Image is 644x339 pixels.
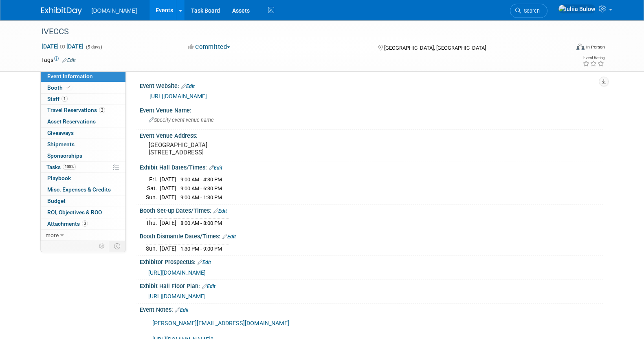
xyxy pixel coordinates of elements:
[175,307,189,313] a: Edit
[222,234,236,240] a: Edit
[140,230,603,241] div: Booth Dismantle Dates/Times:
[160,193,176,201] td: [DATE]
[140,130,603,140] div: Event Venue Address:
[152,320,289,327] a: [PERSON_NAME][EMAIL_ADDRESS][DOMAIN_NAME]
[47,186,111,193] span: Misc. Expenses & Credits
[41,196,125,207] a: Budget
[586,44,605,50] div: In-Person
[146,218,160,227] td: Thu.
[180,220,222,226] span: 8:00 AM - 8:00 PM
[180,246,222,252] span: 1:30 PM - 9:00 PM
[41,162,125,173] a: Tasks100%
[558,4,596,13] img: Iuliia Bulow
[180,185,222,192] span: 9:00 AM - 6:30 PM
[47,130,74,136] span: Giveaways
[185,43,233,51] button: Committed
[109,241,125,251] td: Toggle Event Tabs
[148,269,206,276] a: [URL][DOMAIN_NAME]
[582,56,604,60] div: Event Rating
[576,44,585,50] img: Format-Inperson.png
[46,164,76,170] span: Tasks
[85,44,102,50] span: (5 days)
[62,96,68,102] span: 1
[146,244,160,253] td: Sun.
[213,208,227,214] a: Edit
[47,220,88,227] span: Attachments
[41,56,76,64] td: Tags
[146,184,160,193] td: Sat.
[140,256,603,266] div: Exhibitor Prospectus:
[202,284,215,289] a: Edit
[41,173,125,184] a: Playbook
[140,304,603,314] div: Event Notes:
[140,280,603,291] div: Exhibit Hall Floor Plan:
[160,244,176,253] td: [DATE]
[41,207,125,218] a: ROI, Objectives & ROO
[59,43,66,50] span: to
[82,220,88,227] span: 3
[41,71,125,82] a: Event Information
[92,7,137,14] span: [DOMAIN_NAME]
[41,116,125,127] a: Asset Reservations
[148,293,206,299] a: [URL][DOMAIN_NAME]
[41,82,125,93] a: Booth
[47,96,68,102] span: Staff
[521,8,540,14] span: Search
[47,84,72,91] span: Booth
[63,164,76,170] span: 100%
[47,209,102,216] span: ROI, Objectives & ROO
[140,104,603,114] div: Event Venue Name:
[46,232,59,238] span: more
[209,165,222,171] a: Edit
[47,73,93,79] span: Event Information
[146,193,160,201] td: Sun.
[41,7,82,15] img: ExhibitDay
[149,117,214,123] span: Specify event venue name
[39,24,557,39] div: IVECCS
[41,150,125,161] a: Sponsorships
[521,42,605,55] div: Event Format
[146,175,160,184] td: Fri.
[99,107,105,113] span: 2
[41,218,125,229] a: Attachments3
[510,4,547,18] a: Search
[160,218,176,227] td: [DATE]
[41,105,125,116] a: Travel Reservations2
[41,230,125,241] a: more
[66,85,70,90] i: Booth reservation complete
[47,175,71,181] span: Playbook
[149,141,324,156] pre: [GEOGRAPHIC_DATA] [STREET_ADDRESS]
[180,176,222,183] span: 9:00 AM - 4:30 PM
[384,45,486,51] span: [GEOGRAPHIC_DATA], [GEOGRAPHIC_DATA]
[180,194,222,200] span: 9:00 AM - 1:30 PM
[41,139,125,150] a: Shipments
[149,93,207,99] a: [URL][DOMAIN_NAME]
[41,184,125,195] a: Misc. Expenses & Credits
[41,128,125,139] a: Giveaways
[47,198,66,204] span: Budget
[140,205,603,215] div: Booth Set-up Dates/Times:
[95,241,109,251] td: Personalize Event Tab Strip
[140,80,603,90] div: Event Website:
[47,141,75,147] span: Shipments
[47,118,96,125] span: Asset Reservations
[181,84,195,89] a: Edit
[198,260,211,265] a: Edit
[62,57,76,63] a: Edit
[47,107,105,113] span: Travel Reservations
[47,152,82,159] span: Sponsorships
[160,175,176,184] td: [DATE]
[140,161,603,172] div: Exhibit Hall Dates/Times:
[41,94,125,105] a: Staff1
[160,184,176,193] td: [DATE]
[41,43,84,50] span: [DATE] [DATE]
